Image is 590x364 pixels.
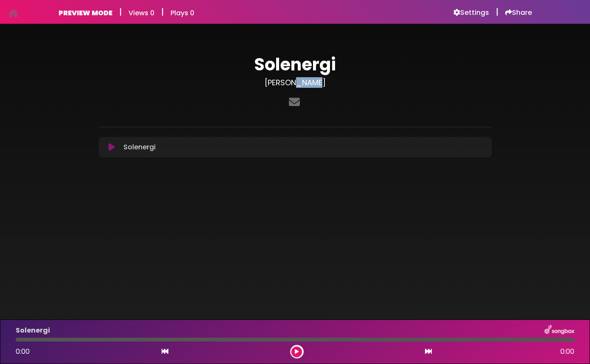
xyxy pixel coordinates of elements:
h3: [PERSON_NAME] [99,78,492,87]
h6: Views 0 [129,9,154,17]
h5: | [161,7,164,17]
h1: Solenergi [99,54,492,75]
h6: PREVIEW MODE [59,9,112,17]
h6: Plays 0 [171,9,194,17]
a: Settings [453,8,489,17]
a: Share [505,8,532,17]
h5: | [496,7,498,17]
h5: | [119,7,122,17]
p: Solenergi [123,142,156,152]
